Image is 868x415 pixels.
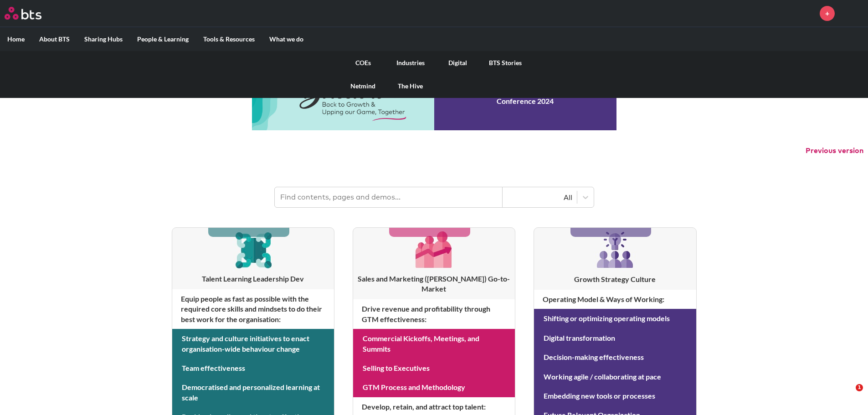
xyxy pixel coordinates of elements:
label: About BTS [32,27,77,51]
h3: Talent Learning Leadership Dev [172,274,334,284]
img: BTS Logo [5,7,41,20]
img: [object Object] [231,228,275,271]
div: All [507,192,572,202]
img: [object Object] [412,228,456,271]
input: Find contents, pages and demos... [275,187,503,207]
span: 1 [856,384,863,391]
iframe: Intercom live chat [837,384,859,406]
a: + [820,6,835,21]
h3: Growth Strategy Culture [534,274,696,284]
h4: Operating Model & Ways of Working : [534,290,696,309]
label: What we do [262,27,311,51]
a: Profile [842,2,863,24]
img: [object Object] [593,228,637,272]
h4: Drive revenue and profitability through GTM effectiveness : [353,299,515,329]
button: Previous version [806,146,863,156]
img: Carmen Low [842,2,863,24]
label: People & Learning [130,27,196,51]
a: Go home [5,7,58,20]
label: Sharing Hubs [77,27,130,51]
h3: Sales and Marketing ([PERSON_NAME]) Go-to-Market [353,274,515,294]
label: Tools & Resources [196,27,262,51]
h4: Equip people as fast as possible with the required core skills and mindsets to do their best work... [172,289,334,329]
